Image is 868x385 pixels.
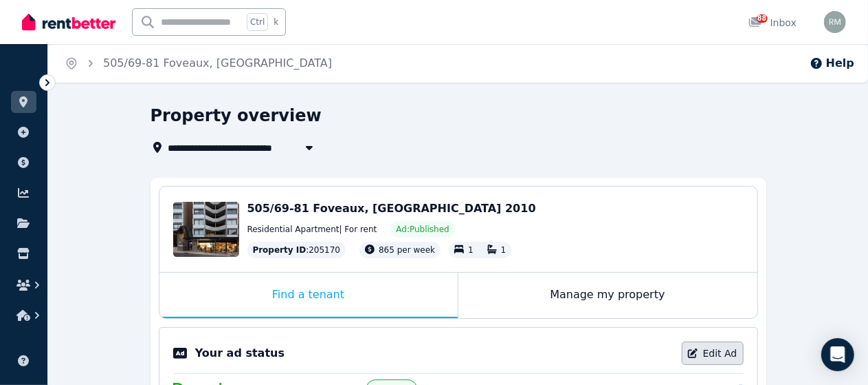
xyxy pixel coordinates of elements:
[396,224,449,235] span: Ad: Published
[821,338,854,371] div: Open Intercom Messenger
[824,11,846,33] img: Robert Muir
[22,12,115,32] img: RentBetter
[501,245,507,255] span: 1
[274,17,278,28] span: k
[247,13,268,31] span: Ctrl
[159,273,458,318] div: Find a tenant
[468,245,474,255] span: 1
[253,244,307,256] span: Property ID
[48,44,348,83] nav: Breadcrumb
[195,345,285,362] p: Your ad status
[810,55,854,72] button: Help
[247,242,346,258] div: : 205170
[757,14,768,23] span: 88
[379,245,435,255] span: 865 per week
[247,202,536,215] span: 505/69-81 Foveaux, [GEOGRAPHIC_DATA] 2010
[151,105,322,127] h1: Property overview
[247,224,377,235] span: Residential Apartment | For rent
[748,16,797,30] div: Inbox
[682,342,744,365] a: Edit Ad
[103,56,332,70] a: 505/69-81 Foveaux, [GEOGRAPHIC_DATA]
[458,273,757,318] div: Manage my property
